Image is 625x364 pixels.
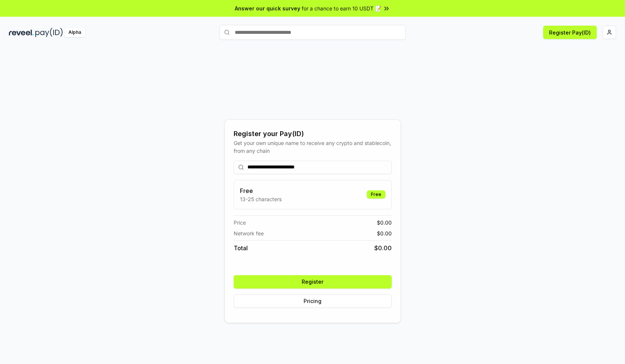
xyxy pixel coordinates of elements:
span: $ 0.00 [377,229,392,237]
button: Register Pay(ID) [543,26,597,39]
span: $ 0.00 [374,244,392,252]
p: 13-25 characters [240,195,282,203]
div: Alpha [64,28,85,37]
img: pay_id [35,28,63,37]
span: Price [234,219,246,226]
h3: Free [240,186,282,195]
div: Free [367,190,385,199]
button: Pricing [234,294,392,308]
span: Answer our quick survey [235,4,300,12]
span: for a chance to earn 10 USDT 📝 [302,4,381,12]
img: reveel_dark [9,28,34,37]
span: Network fee [234,229,264,237]
div: Register your Pay(ID) [234,129,392,139]
button: Register [234,275,392,289]
div: Get your own unique name to receive any crypto and stablecoin, from any chain [234,139,392,155]
span: Total [234,244,248,252]
span: $ 0.00 [377,219,392,226]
